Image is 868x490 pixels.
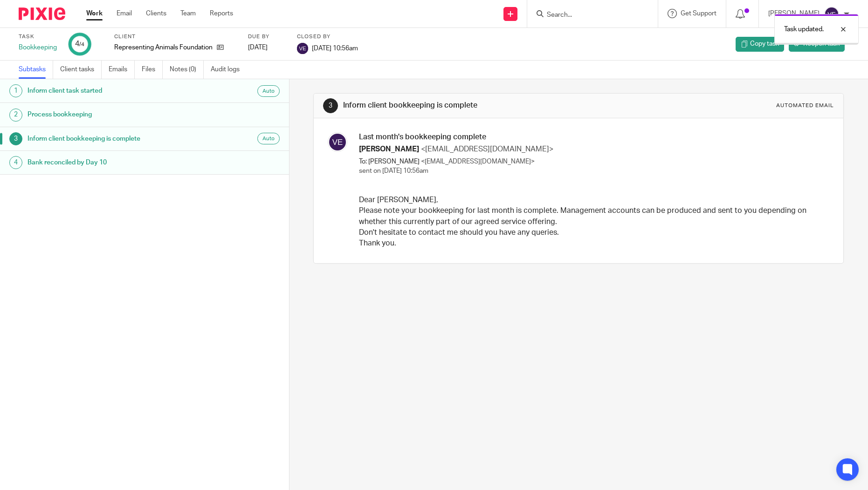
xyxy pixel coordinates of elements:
h3: Last month's bookkeeping complete [359,132,827,142]
span: [PERSON_NAME] [359,145,419,153]
div: Bookkeeping [19,43,57,52]
a: Email [117,9,132,18]
p: Dear [PERSON_NAME], [359,195,827,205]
img: svg%3E [297,43,308,54]
a: Work [86,9,103,18]
h1: Inform client bookkeeping is complete [28,132,196,146]
div: Auto [257,85,280,97]
h1: Process bookkeeping [28,108,196,122]
div: Automated email [776,102,834,109]
a: Subtasks [19,61,53,79]
p: Thank you. [359,238,827,249]
div: [DATE] [248,43,285,52]
div: 4 [75,39,84,49]
h1: Bank reconciled by Day 10 [28,156,196,170]
a: Clients [146,9,166,18]
div: 3 [323,98,338,113]
p: Representing Animals Foundation CIC [114,43,212,52]
a: Notes (0) [170,61,204,79]
span: To: [PERSON_NAME] [359,158,420,165]
img: Pixie [19,7,65,20]
div: Auto [257,133,280,144]
label: Task [19,33,57,41]
p: Task updated. [784,25,824,34]
div: 3 [9,132,22,145]
label: Due by [248,33,285,41]
h1: Inform client task started [28,84,196,98]
span: <[EMAIL_ADDRESS][DOMAIN_NAME]> [421,145,553,153]
p: Don't hesitate to contact me should you have any queries. [359,227,827,238]
span: [DATE] 10:56am [312,45,358,51]
a: Reports [210,9,233,18]
div: 4 [9,156,22,169]
label: Client [114,33,236,41]
a: Team [180,9,196,18]
span: <[EMAIL_ADDRESS][DOMAIN_NAME]> [421,158,535,165]
label: Closed by [297,33,358,41]
img: svg%3E [824,7,839,21]
a: Client tasks [60,61,102,79]
h1: Inform client bookkeeping is complete [343,101,599,110]
span: sent on [DATE] 10:56am [359,168,428,174]
small: /4 [79,42,84,47]
p: Please note your bookkeeping for last month is complete. Management accounts can be produced and ... [359,205,827,227]
div: 2 [9,109,22,122]
a: Files [142,61,163,79]
img: svg%3E [328,132,347,152]
a: Audit logs [211,61,247,79]
div: 1 [9,84,22,97]
a: Emails [109,61,135,79]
